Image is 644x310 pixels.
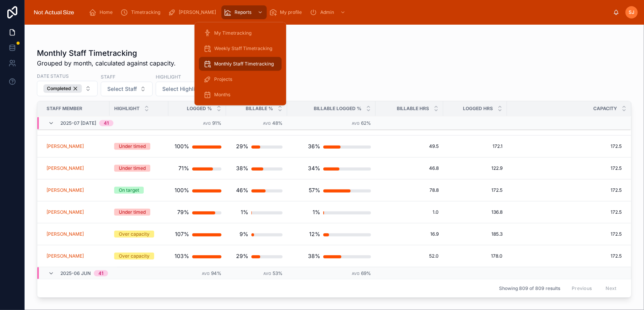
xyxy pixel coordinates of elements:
[507,143,622,149] span: 172.5
[236,248,248,264] div: 29%
[162,85,203,93] span: Select Highlight
[246,106,273,112] span: Billable %
[199,88,282,102] a: Months
[175,248,189,264] div: 103%
[280,9,302,15] span: My profile
[119,209,146,216] div: Under timed
[98,270,103,276] div: 41
[507,231,622,237] span: 172.5
[361,120,371,126] span: 62%
[31,6,77,18] img: App logo
[309,183,320,198] div: 57%
[593,106,617,112] span: Capacity
[448,209,503,215] span: 136.8
[87,5,118,19] a: Home
[448,231,503,237] span: 185.3
[397,106,429,112] span: Billable Hrs
[263,121,271,126] small: Avg
[47,231,84,237] a: [PERSON_NAME]
[361,270,371,276] span: 69%
[448,253,503,259] span: 178.0
[507,253,622,259] span: 172.5
[47,143,84,149] a: [PERSON_NAME]
[448,165,503,171] span: 122.9
[499,285,560,292] span: Showing 809 of 809 results
[307,5,349,19] a: Admin
[313,204,320,220] div: 1%
[177,204,189,220] div: 79%
[448,143,503,149] span: 172.1
[272,120,283,126] span: 48%
[47,187,84,193] a: [PERSON_NAME]
[448,187,503,193] span: 172.5
[629,9,635,15] span: SJ
[309,226,320,242] div: 12%
[37,81,98,96] button: Select Button
[37,48,176,59] h1: Monthly Staff Timetracking
[43,84,82,93] div: Completed
[47,106,82,112] span: Staff Member
[199,42,282,55] a: Weekly Staff Timetracking
[107,85,137,93] span: Select Staff
[37,59,176,68] span: Grouped by month, calculated against capacity.
[100,9,113,15] span: Home
[119,187,139,194] div: On target
[118,5,166,19] a: Timetracking
[314,106,361,112] span: Billable Logged %
[211,270,221,276] span: 94%
[463,106,493,112] span: Logged Hrs
[37,72,69,79] label: Date Status
[215,61,274,67] span: Monthly Staff Timetracking
[60,120,96,126] span: 2025-07 [DATE]
[236,161,248,176] div: 38%
[236,183,248,198] div: 46%
[380,187,439,193] span: 78.8
[104,120,109,126] div: 41
[308,248,320,264] div: 38%
[119,165,146,172] div: Under timed
[236,139,248,154] div: 29%
[199,72,282,86] a: Projects
[114,106,140,112] span: Highlight
[380,231,439,237] span: 16.9
[60,270,91,276] span: 2025-06 Jun
[507,165,622,171] span: 172.5
[199,26,282,40] a: My Timetracking
[273,270,283,276] span: 53%
[241,204,248,220] div: 1%
[47,253,84,259] a: [PERSON_NAME]
[267,5,307,19] a: My profile
[320,9,334,15] span: Admin
[380,209,439,215] span: 1.0
[352,271,359,276] small: Avg
[101,73,115,80] label: Staff
[380,253,439,259] span: 52.0
[131,9,160,15] span: Timetracking
[215,45,273,52] span: Weekly Staff Timetracking
[202,271,210,276] small: Avg
[308,161,320,176] div: 34%
[212,120,221,126] span: 91%
[507,187,622,193] span: 172.5
[187,106,212,112] span: Logged %
[43,84,82,93] button: Unselect COMPLETED
[221,5,267,19] a: Reports
[119,143,146,150] div: Under timed
[263,271,271,276] small: Avg
[175,226,189,242] div: 107%
[215,76,233,82] span: Projects
[380,165,439,171] span: 46.8
[47,209,84,215] a: [PERSON_NAME]
[179,9,216,15] span: [PERSON_NAME]
[308,139,320,154] div: 36%
[47,165,84,171] a: [PERSON_NAME]
[166,5,221,19] a: [PERSON_NAME]
[240,226,248,242] div: 9%
[156,73,181,80] label: Highlight
[119,231,150,238] div: Over capacity
[199,57,282,71] a: Monthly Staff Timetracking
